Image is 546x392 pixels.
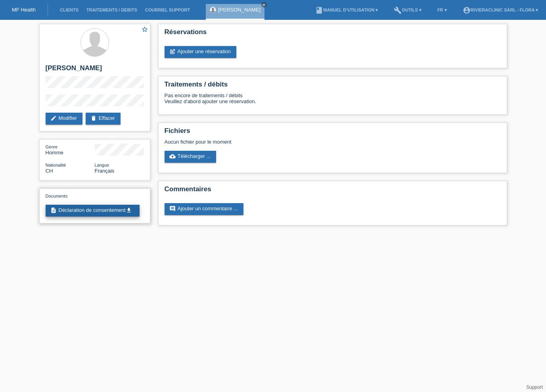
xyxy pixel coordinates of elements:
a: deleteEffacer [86,113,121,125]
i: description [50,207,57,213]
a: cloud_uploadTélécharger ... [165,151,216,163]
i: edit [50,115,57,121]
a: FR ▾ [433,8,451,12]
h2: [PERSON_NAME] [46,64,144,76]
a: MF Health [12,7,36,13]
h2: Traitements / débits [165,81,501,92]
a: Clients [56,8,82,12]
a: close [261,2,267,8]
h2: Réservations [165,28,501,40]
a: Support [526,384,543,390]
span: Langue [95,163,109,167]
a: descriptionDéclaration de consentementget_app [46,205,140,217]
i: cloud_upload [169,153,176,159]
i: account_circle [463,6,471,14]
a: commentAjouter un commentaire ... [165,203,243,215]
h2: Commentaires [165,185,501,197]
i: book [315,6,323,14]
i: comment [169,206,176,212]
i: post_add [169,48,176,55]
span: Documents [46,194,68,198]
div: Pas encore de traitements / débits Veuillez d'abord ajouter une réservation. [165,92,501,110]
a: [PERSON_NAME] [218,7,261,13]
i: get_app [126,207,132,213]
a: star_border [141,26,148,34]
a: buildOutils ▾ [390,8,425,12]
i: delete [90,115,97,121]
a: Courriel Support [141,8,194,12]
a: account_circleRIVIERAclinic Sàrl - Flora ▾ [459,8,542,12]
i: star_border [141,26,148,33]
a: post_addAjouter une réservation [165,46,236,58]
span: Suisse [46,168,53,174]
div: Homme [46,144,95,156]
a: Traitements / débits [82,8,141,12]
span: Nationalité [46,163,66,167]
h2: Fichiers [165,127,501,139]
span: Français [95,168,115,174]
a: bookManuel d’utilisation ▾ [311,8,382,12]
i: build [394,6,402,14]
i: close [262,3,266,7]
div: Aucun fichier pour le moment [165,139,407,145]
span: Genre [46,144,58,149]
a: editModifier [46,113,82,125]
